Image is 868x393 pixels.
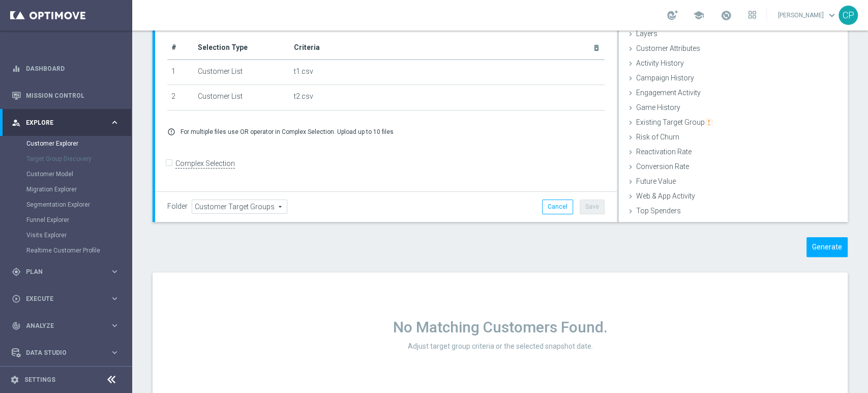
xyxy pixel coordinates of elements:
[580,200,605,214] button: Save
[542,200,573,214] button: Cancel
[26,216,106,224] a: Funnel Explorer
[10,375,19,384] i: settings
[826,10,837,21] span: keyboard_arrow_down
[11,349,120,357] button: Data Studio keyboard_arrow_right
[26,55,119,82] a: Dashboard
[636,221,688,230] span: Value Segments
[26,296,110,302] span: Execute
[806,237,848,257] button: Generate
[294,92,313,101] span: t2.csv
[181,128,394,136] p: For multiple files use OR operator in Complex Selection. Upload up to 10 files
[11,65,120,73] button: equalizer Dashboard
[24,377,55,383] a: Settings
[636,44,700,52] span: Customer Attributes
[636,192,695,200] span: Web & App Activity
[194,36,290,60] th: Selection Type
[777,8,839,23] a: [PERSON_NAME]keyboard_arrow_down
[194,60,290,85] td: Customer List
[26,139,106,148] a: Customer Explorer
[26,182,131,197] div: Migration Explorer
[167,36,194,60] th: #
[26,185,106,193] a: Migration Explorer
[194,85,290,110] td: Customer List
[167,85,194,110] td: 2
[12,348,110,357] div: Data Studio
[636,89,701,97] span: Engagement Activity
[26,151,131,166] div: Target Group Discovery
[12,82,119,109] div: Mission Control
[26,228,131,243] div: Visits Explorer
[636,74,694,82] span: Campaign History
[12,118,21,127] i: person_search
[636,207,681,215] span: Top Spenders
[110,321,119,330] i: keyboard_arrow_right
[26,166,131,182] div: Customer Model
[110,118,119,127] i: keyboard_arrow_right
[636,177,676,185] span: Future Value
[26,323,110,329] span: Analyze
[26,170,106,178] a: Customer Model
[26,201,106,209] a: Segmentation Explorer
[175,159,235,169] label: Complex Selection
[592,44,601,52] i: delete_forever
[636,162,689,171] span: Conversion Rate
[26,243,131,258] div: Realtime Customer Profile
[636,59,684,67] span: Activity History
[26,231,106,239] a: Visits Explorer
[12,267,21,276] i: gps_fixed
[636,30,657,38] span: Layers
[12,321,110,330] div: Analyze
[11,119,120,127] button: person_search Explore keyboard_arrow_right
[26,120,110,126] span: Explore
[12,267,110,276] div: Plan
[167,202,188,211] label: Folder
[26,212,131,228] div: Funnel Explorer
[636,133,679,141] span: Risk of Churn
[110,267,119,276] i: keyboard_arrow_right
[26,197,131,212] div: Segmentation Explorer
[12,321,21,330] i: track_changes
[636,103,680,111] span: Game History
[12,294,21,303] i: play_circle_outline
[636,118,712,126] span: Existing Target Group
[294,67,313,76] span: t1.csv
[11,268,120,276] button: gps_fixed Plan keyboard_arrow_right
[110,348,119,357] i: keyboard_arrow_right
[26,350,110,356] span: Data Studio
[26,246,106,255] a: Realtime Customer Profile
[26,269,110,275] span: Plan
[26,136,131,151] div: Customer Explorer
[11,295,120,303] button: play_circle_outline Execute keyboard_arrow_right
[12,55,119,82] div: Dashboard
[110,294,119,303] i: keyboard_arrow_right
[839,6,858,25] div: CP
[294,43,320,51] span: Criteria
[153,318,848,336] h1: No Matching Customers Found.
[12,64,21,73] i: equalizer
[636,148,692,156] span: Reactivation Rate
[12,118,110,127] div: Explore
[167,60,194,85] td: 1
[693,10,704,21] span: school
[11,322,120,330] button: track_changes Analyze keyboard_arrow_right
[167,128,175,136] i: error_outline
[11,92,120,100] button: Mission Control
[12,294,110,303] div: Execute
[153,342,848,351] h3: Adjust target group criteria or the selected snapshot date.
[26,82,119,109] a: Mission Control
